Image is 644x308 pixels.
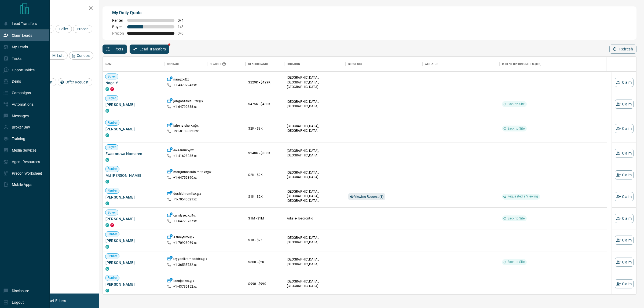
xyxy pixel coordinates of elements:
div: MrLoft [45,52,68,60]
p: +1- 70540621xx [173,197,197,202]
button: Claim [615,214,634,223]
span: Renter [105,254,119,258]
span: Renter [105,120,119,125]
p: +1- 43797243xx [173,83,197,87]
div: Requests [348,57,362,72]
span: 0 / 4 [178,18,189,23]
div: Precon [73,25,92,33]
span: Buyer [105,74,118,79]
button: Claim [615,258,634,267]
div: AI Status [422,57,499,72]
p: +1- 43735152xx [173,284,197,289]
button: Claim [615,78,634,87]
span: Renter [112,18,124,23]
p: Adjala-Tosorontio [287,216,343,221]
div: Condos [69,52,93,60]
div: condos.ca [105,267,109,271]
p: +91- 81388323xx [173,129,199,134]
button: Claim [615,279,634,288]
p: jahena.sherxx@x [173,123,199,129]
span: Naga Y [105,80,162,86]
strong: ( 1 ) [379,195,383,199]
p: reyyanikramsaddxx@x [173,257,207,262]
div: Search Range [248,57,269,72]
span: Buyer [105,145,118,149]
span: Back to Site [505,216,527,221]
button: Filters [103,45,127,54]
p: East End, East York [287,189,343,208]
button: Claim [615,124,634,133]
div: condos.ca [105,289,109,292]
p: $1M - $1M [248,216,281,221]
p: +1- 64770737xx [173,219,197,223]
p: [GEOGRAPHIC_DATA], [GEOGRAPHIC_DATA] [287,149,343,158]
button: Refresh [609,45,636,54]
div: Viewing Request (1) [348,193,385,200]
p: [GEOGRAPHIC_DATA], [GEOGRAPHIC_DATA], [GEOGRAPHIC_DATA] [287,75,343,89]
p: $475K - $480K [248,102,281,107]
p: $2K - $3K [248,126,281,131]
span: [PERSON_NAME] [105,102,162,107]
p: $1K - $2K [248,238,281,243]
p: $990 - $990 [248,281,281,286]
button: Claim [615,170,634,179]
span: 0 / 0 [178,31,189,35]
div: Search [210,57,228,72]
button: Claim [615,192,634,201]
p: +1- 36535732xx [173,263,197,267]
div: Seller [56,25,72,33]
span: [PERSON_NAME] [105,126,162,132]
span: Seller [57,27,70,31]
p: [GEOGRAPHIC_DATA], [GEOGRAPHIC_DATA] [287,170,343,179]
p: $229K - $429K [248,80,281,85]
span: Renter [105,167,119,171]
div: condos.ca [105,201,109,205]
div: Name [105,57,114,72]
button: Lead Transfers [130,45,170,54]
span: [PERSON_NAME] [105,195,162,200]
p: [GEOGRAPHIC_DATA], [GEOGRAPHIC_DATA] [287,124,343,133]
div: Offer Request [58,78,92,86]
button: Claim [615,149,634,158]
p: +1- 41628285xx [173,154,197,158]
p: [GEOGRAPHIC_DATA], [GEOGRAPHIC_DATA] [287,279,343,288]
div: Contact [167,57,180,72]
p: $248K - $800K [248,151,281,156]
div: condos.ca [105,158,109,162]
p: doshidhrumilxx@x [173,192,201,197]
span: [PERSON_NAME] [105,238,162,243]
span: Renter [105,276,119,280]
p: Ashleytuxx@x [173,235,194,241]
div: AI Status [425,57,438,72]
span: Back to Site [505,126,527,131]
div: Contact [164,57,207,72]
div: condos.ca [105,223,109,227]
p: [GEOGRAPHIC_DATA], [GEOGRAPHIC_DATA] [287,100,343,109]
span: Ewaenruwa Nomaren [105,151,162,156]
p: My Daily Quota [112,10,189,16]
span: MrLoft [50,53,66,58]
p: +1- 64755390xx [173,175,197,180]
p: ewaenruxx@x [173,148,194,154]
span: 1 / 3 [178,25,189,29]
span: Buyer [112,25,124,29]
div: condos.ca [105,87,109,91]
p: monjurhossain.mithxx@x [173,170,211,175]
div: property.ca [110,223,114,227]
span: Precon [112,31,124,35]
p: tacajpakxx@x [173,279,194,284]
span: Buyer [105,96,118,101]
div: Search Range [246,57,284,72]
div: condos.ca [105,245,109,249]
div: Location [284,57,346,72]
p: $800 - $2K [248,260,281,265]
p: jongonzales05xx@x [173,99,203,105]
span: Buyer [105,210,118,215]
span: Back to Site [505,260,527,264]
button: Claim [615,100,634,109]
span: Renter [105,188,119,193]
span: Offer Request [64,80,90,84]
p: +1- 70928069xx [173,241,197,245]
div: condos.ca [105,133,109,137]
div: Name [103,57,164,72]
